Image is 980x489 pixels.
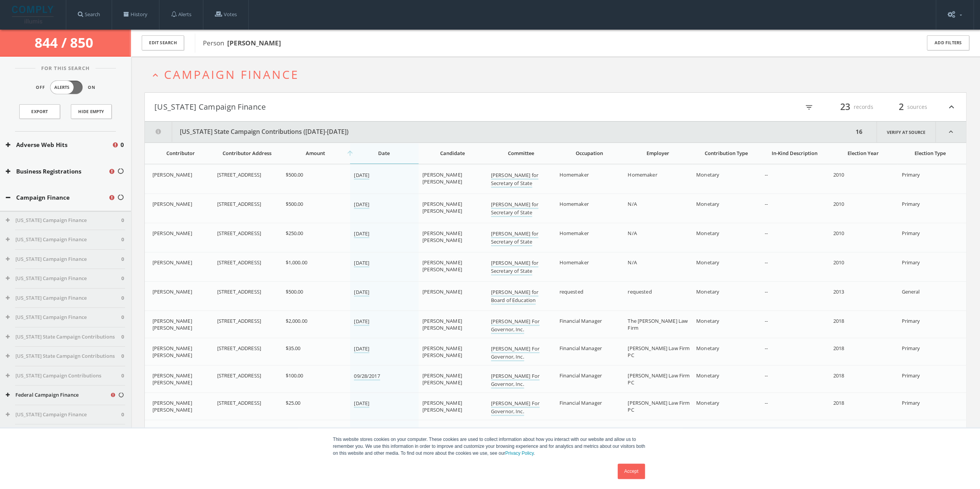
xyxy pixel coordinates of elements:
[901,372,920,379] span: Primary
[491,201,538,217] a: [PERSON_NAME] for Secretary of State
[491,400,539,416] a: [PERSON_NAME] For Governor, Inc.
[36,84,45,91] span: Off
[833,230,844,237] span: 2010
[765,171,768,178] span: --
[628,399,690,413] span: [PERSON_NAME] Law Firm PC
[152,317,192,331] span: [PERSON_NAME] [PERSON_NAME]
[286,171,303,178] span: $500.00
[354,318,369,326] a: [DATE]
[19,104,60,119] a: Export
[286,259,307,266] span: $1,000.00
[491,259,538,275] a: [PERSON_NAME] for Secretary of State
[765,345,768,352] span: --
[121,411,124,419] span: 0
[833,372,844,379] span: 2018
[354,427,369,435] a: [DATE]
[560,200,589,207] span: Homemaker
[6,372,121,380] button: [US_STATE] Campaign Contributions
[936,122,966,142] i: expand_less
[286,345,301,352] span: $35.00
[217,399,261,406] span: [STREET_ADDRESS]
[422,427,462,441] span: [PERSON_NAME] [PERSON_NAME]
[833,200,844,207] span: 2010
[217,259,261,266] span: [STREET_ADDRESS]
[765,427,768,434] span: --
[286,399,301,406] span: $25.00
[901,259,920,266] span: Primary
[876,122,936,142] a: Verify at source
[765,150,825,157] div: In-Kind Description
[901,317,920,324] span: Primary
[354,345,369,353] a: [DATE]
[121,314,124,321] span: 0
[833,399,844,406] span: 2018
[217,427,261,434] span: [STREET_ADDRESS]
[696,399,719,406] span: Monetary
[35,65,95,72] span: For This Search
[6,352,121,360] button: [US_STATE] State Campaign Contributions
[696,372,719,379] span: Monetary
[354,289,369,297] a: [DATE]
[150,70,161,80] i: expand_less
[560,259,589,266] span: Homemaker
[422,200,462,214] span: [PERSON_NAME] [PERSON_NAME]
[895,100,907,113] span: 2
[422,372,462,386] span: [PERSON_NAME] [PERSON_NAME]
[35,33,96,52] span: 844 / 850
[765,230,768,237] span: --
[121,275,124,282] span: 0
[217,200,261,207] span: [STREET_ADDRESS]
[696,230,719,237] span: Monetary
[901,200,920,207] span: Primary
[901,399,920,406] span: Primary
[560,317,602,324] span: Financial Manager
[805,103,813,112] i: filter_list
[491,372,539,389] a: [PERSON_NAME] For Governor, Inc.
[491,318,539,334] a: [PERSON_NAME] For Governor, Inc.
[422,259,462,273] span: [PERSON_NAME] [PERSON_NAME]
[618,464,645,479] a: Accept
[88,84,95,91] span: On
[6,193,108,202] button: Campaign Finance
[628,372,690,386] span: [PERSON_NAME] Law Firm PC
[6,314,121,321] button: [US_STATE] Campaign Finance
[203,38,281,47] span: Person
[354,372,380,381] a: 09/28/2017
[354,172,369,180] a: [DATE]
[827,100,873,113] div: records
[6,236,121,244] button: [US_STATE] Campaign Finance
[946,100,957,113] i: expand_less
[354,201,369,209] a: [DATE]
[628,288,652,295] span: requested
[628,200,637,207] span: N/A
[121,294,124,302] span: 0
[286,288,303,295] span: $500.00
[901,345,920,352] span: Primary
[12,6,55,23] img: illumis
[422,345,462,359] span: [PERSON_NAME] [PERSON_NAME]
[121,217,124,224] span: 0
[354,400,369,408] a: [DATE]
[354,230,369,238] a: [DATE]
[491,289,538,305] a: [PERSON_NAME] for Board of Education
[833,150,893,157] div: Election Year
[422,150,482,157] div: Candidate
[121,255,124,263] span: 0
[560,230,589,237] span: Homemaker
[837,100,854,113] span: 23
[150,68,967,81] button: expand_lessCampaign Finance
[217,317,261,324] span: [STREET_ADDRESS]
[286,230,303,237] span: $250.00
[121,140,124,149] span: 0
[491,427,539,443] a: [PERSON_NAME] For Governor, Inc.
[491,230,538,246] a: [PERSON_NAME] for Secretary of State
[121,333,124,341] span: 0
[491,150,551,157] div: Committee
[152,230,192,237] span: [PERSON_NAME]
[164,67,299,82] span: Campaign Finance
[6,333,121,341] button: [US_STATE] State Campaign Contributions
[696,171,719,178] span: Monetary
[765,259,768,266] span: --
[152,345,192,359] span: [PERSON_NAME] [PERSON_NAME]
[881,100,927,113] div: sources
